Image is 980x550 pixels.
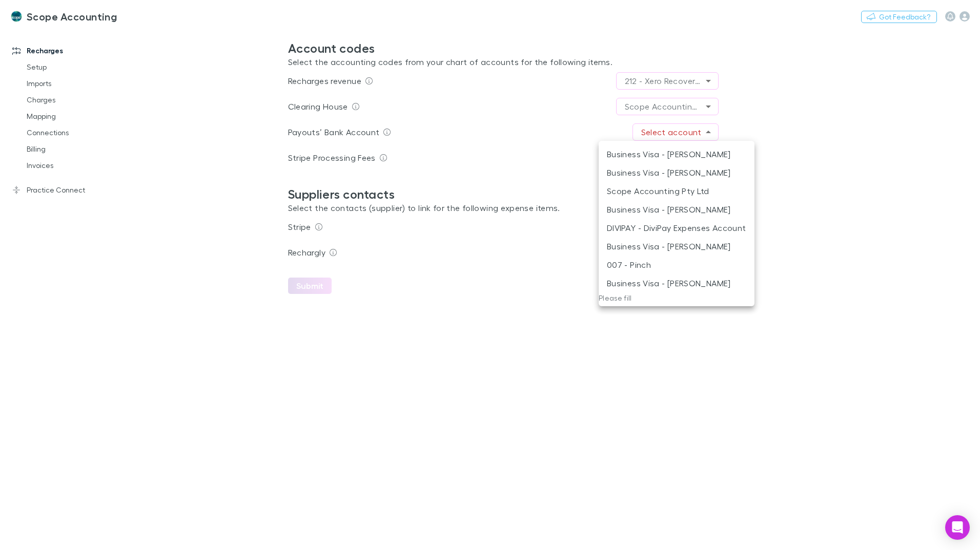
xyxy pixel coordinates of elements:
p: Please fill [599,294,754,302]
li: Business Visa - [PERSON_NAME] [599,274,754,292]
li: Business Visa - [PERSON_NAME] [599,163,754,182]
li: Scope Accounting Pty Ltd [599,182,754,200]
li: Business Visa - [PERSON_NAME] [599,237,754,256]
li: 007 - Pinch [599,256,754,274]
li: Business Visa - [PERSON_NAME] [599,200,754,219]
li: DIVIPAY - DiviPay Expenses Account [599,219,754,237]
div: Open Intercom Messenger [945,515,970,540]
li: Business Visa - [PERSON_NAME] [599,145,754,163]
